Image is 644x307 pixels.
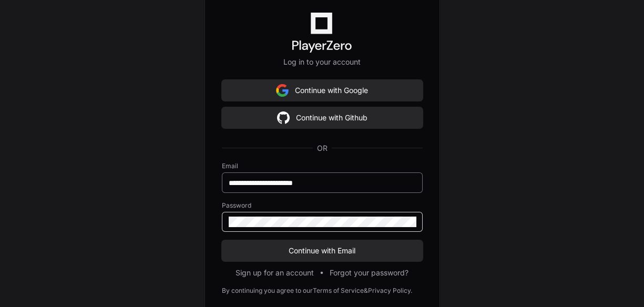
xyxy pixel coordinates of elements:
[364,286,368,295] div: &
[277,107,290,128] img: Sign in with google
[276,80,289,101] img: Sign in with google
[222,57,423,67] p: Log in to your account
[222,201,423,210] label: Password
[313,286,364,295] a: Terms of Service
[313,143,332,153] span: OR
[222,245,423,256] span: Continue with Email
[222,107,423,128] button: Continue with Github
[222,286,313,295] div: By continuing you agree to our
[330,268,408,278] button: Forgot your password?
[222,240,423,261] button: Continue with Email
[222,162,423,170] label: Email
[368,286,412,295] a: Privacy Policy.
[222,80,423,101] button: Continue with Google
[236,268,314,278] button: Sign up for an account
